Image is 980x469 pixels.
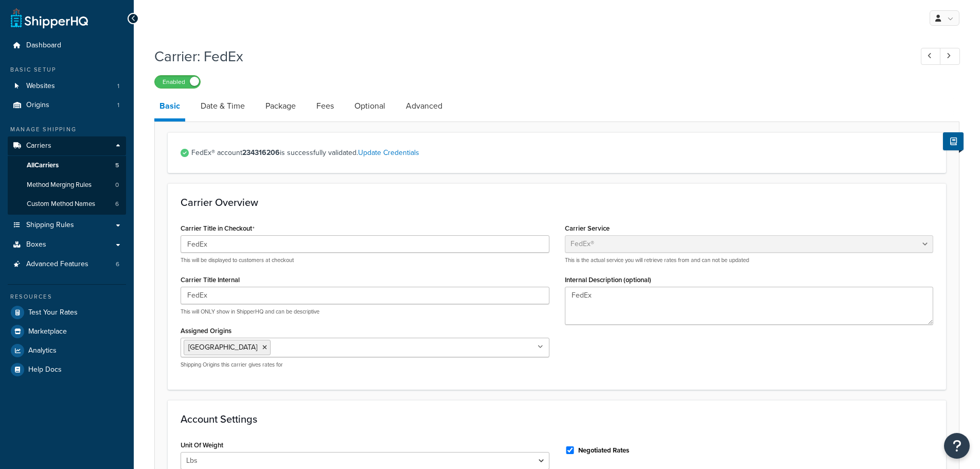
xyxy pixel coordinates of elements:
a: Optional [349,94,390,118]
strong: 234316206 [242,147,280,158]
span: All Carriers [27,161,59,170]
h1: Carrier: FedEx [154,46,902,66]
span: 0 [115,181,119,189]
p: This is the actual service you will retrieve rates from and can not be updated [565,256,934,264]
a: Update Credentials [358,147,419,158]
a: Fees [311,94,339,118]
a: Date & Time [195,94,250,118]
span: Dashboard [26,41,61,50]
span: Custom Method Names [27,200,95,209]
label: Negotiated Rates [578,446,629,455]
a: Custom Method Names6 [8,195,126,214]
span: Shipping Rules [26,221,74,230]
label: Enabled [155,76,200,88]
li: Method Merging Rules [8,176,126,195]
li: Websites [8,77,126,96]
span: Help Docs [28,366,62,374]
a: Dashboard [8,36,126,55]
div: Resources [8,292,126,301]
a: AllCarriers5 [8,156,126,175]
span: 1 [117,82,119,91]
span: Websites [26,82,55,91]
span: FedEx® account is successfully validated. [191,146,933,160]
p: This will ONLY show in ShipperHQ and can be descriptive [181,308,549,316]
label: Unit Of Weight [181,441,223,449]
label: Carrier Title Internal [181,276,240,284]
label: Internal Description (optional) [565,276,651,284]
li: Custom Method Names [8,195,126,214]
li: Carriers [8,136,126,215]
a: Websites1 [8,77,126,96]
a: Origins1 [8,96,126,115]
p: This will be displayed to customers at checkout [181,256,549,264]
a: Basic [154,94,185,121]
a: Advanced [401,94,448,118]
a: Boxes [8,235,126,254]
button: Show Help Docs [943,132,964,150]
span: 5 [115,161,119,170]
a: Analytics [8,341,126,360]
li: Advanced Features [8,255,126,274]
button: Open Resource Center [944,433,970,459]
span: Test Your Rates [28,308,78,317]
span: Carriers [26,142,51,150]
label: Carrier Service [565,224,610,232]
a: Advanced Features6 [8,255,126,274]
span: [GEOGRAPHIC_DATA] [188,342,257,353]
span: 1 [117,101,119,110]
li: Origins [8,96,126,115]
a: Method Merging Rules0 [8,176,126,195]
span: Origins [26,101,49,110]
h3: Account Settings [181,413,933,425]
span: Method Merging Rules [27,181,92,189]
span: Advanced Features [26,260,88,269]
p: Shipping Origins this carrier gives rates for [181,361,549,369]
div: Manage Shipping [8,125,126,134]
a: Test Your Rates [8,303,126,322]
label: Carrier Title in Checkout [181,224,255,233]
a: Next Record [940,48,960,65]
a: Package [260,94,301,118]
div: Basic Setup [8,65,126,74]
a: Shipping Rules [8,216,126,235]
a: Carriers [8,136,126,155]
span: 6 [116,260,119,269]
span: Marketplace [28,327,67,336]
a: Previous Record [921,48,941,65]
a: Marketplace [8,322,126,341]
a: Help Docs [8,360,126,379]
span: Analytics [28,346,57,355]
span: Boxes [26,240,46,249]
textarea: FedEx [565,287,934,325]
span: 6 [115,200,119,209]
label: Assigned Origins [181,327,231,335]
h3: Carrier Overview [181,197,933,208]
